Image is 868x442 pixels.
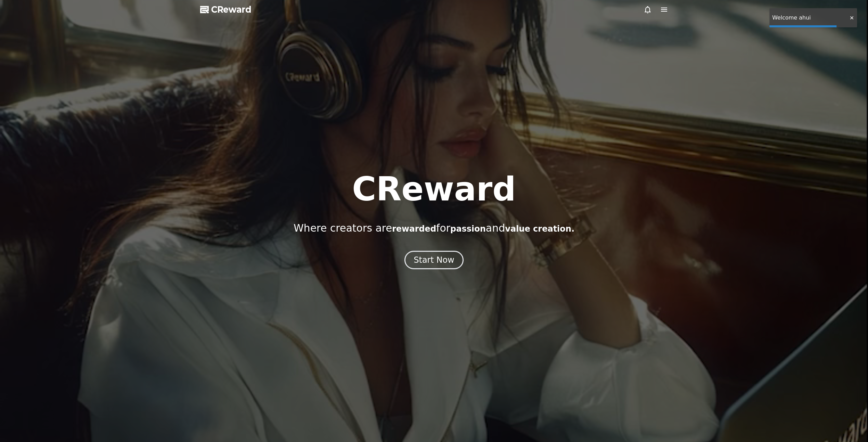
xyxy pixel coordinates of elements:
a: Start Now [404,258,464,264]
button: Start Now [404,251,464,269]
span: value creation. [505,224,574,234]
span: rewarded [392,224,436,234]
span: CReward [211,4,251,15]
h1: CReward [352,173,516,206]
a: CReward [200,4,251,15]
p: Where creators are for and [294,222,574,234]
div: Start Now [414,255,454,265]
span: passion [450,224,486,234]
